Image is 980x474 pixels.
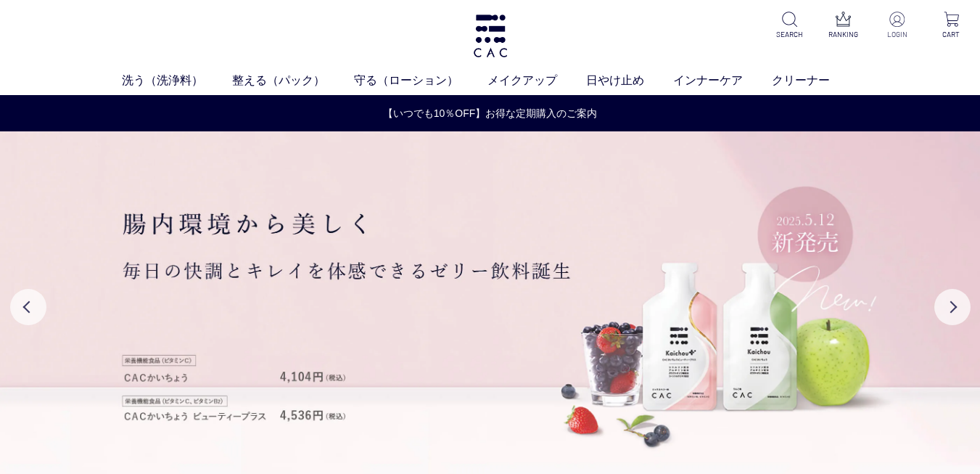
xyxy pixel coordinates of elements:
[487,72,586,89] a: メイクアップ
[232,72,354,89] a: 整える（パック）
[354,72,487,89] a: 守る（ローション）
[826,29,861,40] p: RANKING
[772,72,859,89] a: クリーナー
[934,289,971,325] button: Next
[10,289,46,325] button: Previous
[1,106,979,121] a: 【いつでも10％OFF】お得な定期購入のご案内
[934,29,968,40] p: CART
[880,12,915,40] a: LOGIN
[586,72,673,89] a: 日やけ止め
[934,12,968,40] a: CART
[673,72,772,89] a: インナーケア
[773,29,807,40] p: SEARCH
[472,15,509,57] img: logo
[773,12,807,40] a: SEARCH
[122,72,232,89] a: 洗う（洗浄料）
[880,29,915,40] p: LOGIN
[826,12,861,40] a: RANKING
